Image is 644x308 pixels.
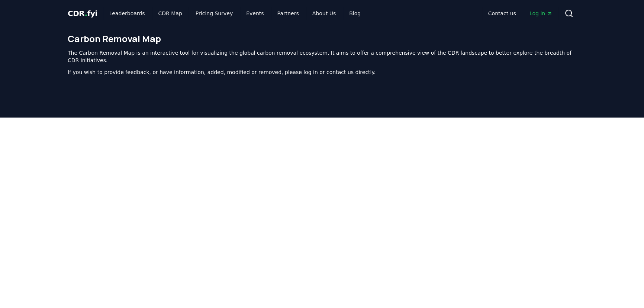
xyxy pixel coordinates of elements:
[240,7,270,20] a: Events
[482,7,558,20] nav: Main
[343,7,367,20] a: Blog
[529,10,553,17] span: Log in
[68,33,576,45] h1: Carbon Removal Map
[85,9,87,18] span: .
[103,7,151,20] a: Leaderboards
[68,49,576,64] p: The Carbon Removal Map is an interactive tool for visualizing the global carbon removal ecosystem...
[271,7,305,20] a: Partners
[68,9,97,18] span: CDR fyi
[152,7,188,20] a: CDR Map
[103,7,367,20] nav: Main
[306,7,342,20] a: About Us
[524,7,558,20] a: Log in
[190,7,239,20] a: Pricing Survey
[482,7,522,20] a: Contact us
[68,8,97,19] a: CDR.fyi
[68,68,576,76] p: If you wish to provide feedback, or have information, added, modified or removed, please log in o...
